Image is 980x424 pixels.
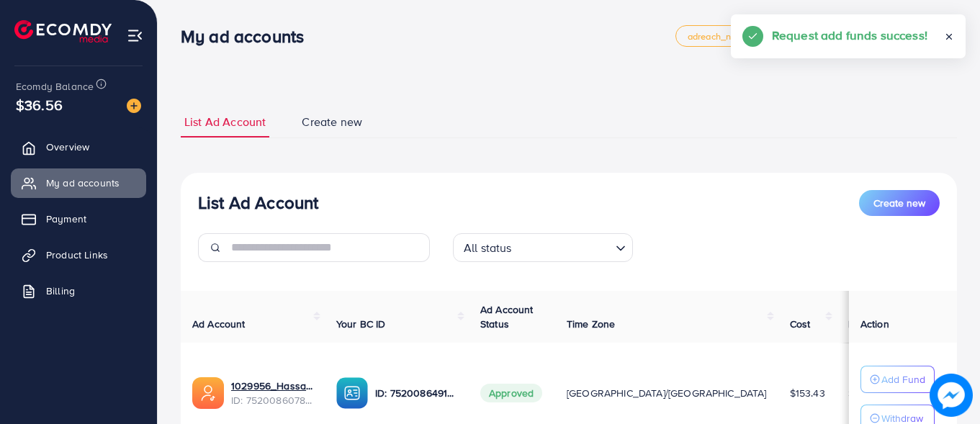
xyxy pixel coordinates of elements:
[302,114,362,130] span: Create new
[790,386,825,400] span: $153.43
[11,240,146,269] a: Product Links
[231,379,313,408] div: <span class='underline'>1029956_Hassam_1750906624197</span></br>7520086078024515591
[860,317,889,331] span: Action
[930,374,973,417] img: image
[11,168,146,197] a: My ad accounts
[46,212,86,226] span: Payment
[480,302,534,331] span: Ad Account Status
[336,317,386,331] span: Your BC ID
[453,233,633,262] div: Search for option
[11,204,146,233] a: Payment
[46,140,89,154] span: Overview
[881,371,925,388] p: Add Fund
[873,196,925,210] span: Create new
[127,27,143,44] img: menu
[11,276,146,305] a: Billing
[859,190,940,216] button: Create new
[860,366,935,393] button: Add Fund
[127,99,141,113] img: image
[567,386,767,400] span: [GEOGRAPHIC_DATA]/[GEOGRAPHIC_DATA]
[516,235,610,258] input: Search for option
[14,20,112,42] img: logo
[567,317,615,331] span: Time Zone
[46,284,75,298] span: Billing
[375,384,457,402] p: ID: 7520086491469692945
[790,317,811,331] span: Cost
[46,248,108,262] span: Product Links
[480,384,542,402] span: Approved
[16,94,63,115] span: $36.56
[675,25,796,47] a: adreach_new_package
[184,114,266,130] span: List Ad Account
[192,377,224,409] img: ic-ads-acc.e4c84228.svg
[192,317,246,331] span: Ad Account
[46,176,120,190] span: My ad accounts
[461,238,515,258] span: All status
[11,132,146,161] a: Overview
[772,26,927,45] h5: Request add funds success!
[231,379,313,393] a: 1029956_Hassam_1750906624197
[336,377,368,409] img: ic-ba-acc.ded83a64.svg
[16,79,94,94] span: Ecomdy Balance
[198,192,318,213] h3: List Ad Account
[688,32,784,41] span: adreach_new_package
[231,393,313,407] span: ID: 7520086078024515591
[181,26,315,47] h3: My ad accounts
